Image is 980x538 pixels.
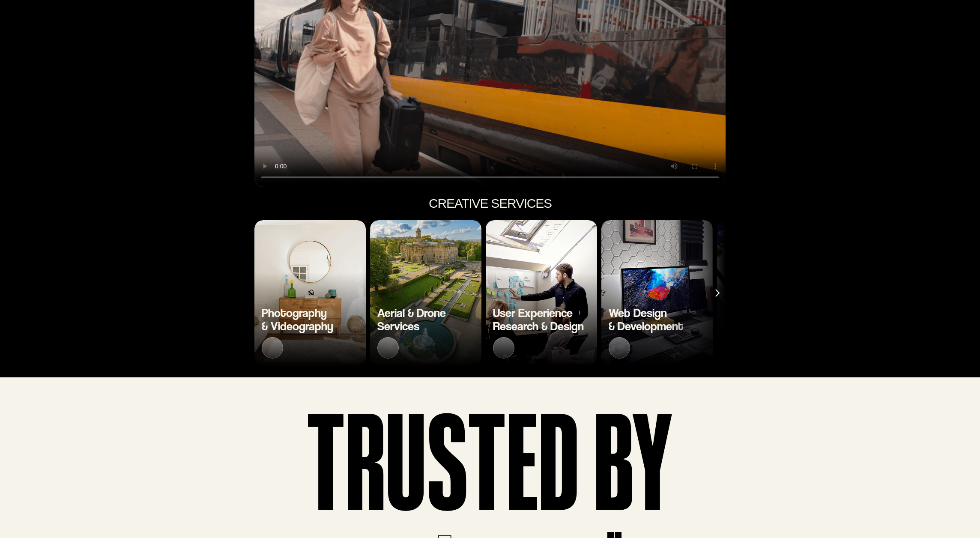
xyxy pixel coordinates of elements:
[486,220,597,366] li: 3 of 7
[717,220,828,366] li: 5 of 7
[493,306,584,333] h3: User Experience Research & Design
[601,220,713,366] li: 4 of 7
[254,220,366,366] li: 1 of 7
[601,220,713,366] a: Web Design& Development
[262,305,333,333] span: Photography & Videography
[370,220,481,366] a: Aerial & DroneServices
[724,306,795,333] h3: Graphic & Logo Design
[486,220,597,366] a: User ExperienceResearch & Design
[377,306,446,333] h3: Aerial & Drone Services
[307,399,673,515] h1: TRUSTED BY
[708,284,726,302] button: Next
[429,194,552,212] h2: CREATIVE SERVICES
[370,220,481,366] li: 2 of 7
[609,306,684,333] h3: Web Design & Development
[254,220,366,366] a: Photography& Videography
